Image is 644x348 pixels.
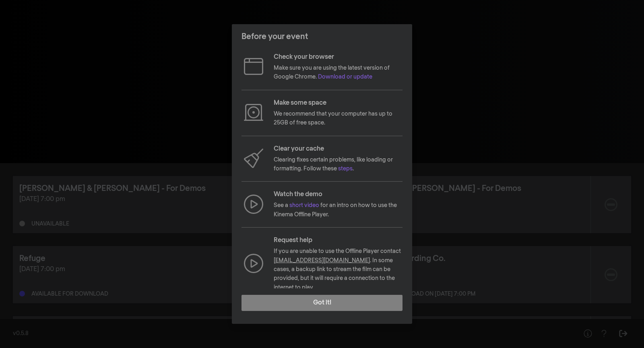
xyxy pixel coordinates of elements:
[274,98,402,108] p: Make some space
[274,190,402,199] p: Watch the demo
[274,201,402,219] p: See a for an intro on how to use the Kinema Offline Player.
[274,110,402,128] p: We recommend that your computer has up to 25GB of free space.
[289,203,319,208] a: short video
[274,236,402,245] p: Request help
[338,166,353,172] a: steps
[274,247,402,292] p: If you are unable to use the Offline Player contact . In some cases, a backup link to stream the ...
[242,295,402,311] button: Got it!
[274,52,402,62] p: Check your browser
[318,74,372,80] a: Download or update
[274,155,402,174] p: Clearing fixes certain problems, like loading or formatting. Follow these .
[274,64,402,82] p: Make sure you are using the latest version of Google Chrome.
[274,258,370,263] a: [EMAIL_ADDRESS][DOMAIN_NAME]
[232,24,412,49] header: Before your event
[274,144,402,154] p: Clear your cache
